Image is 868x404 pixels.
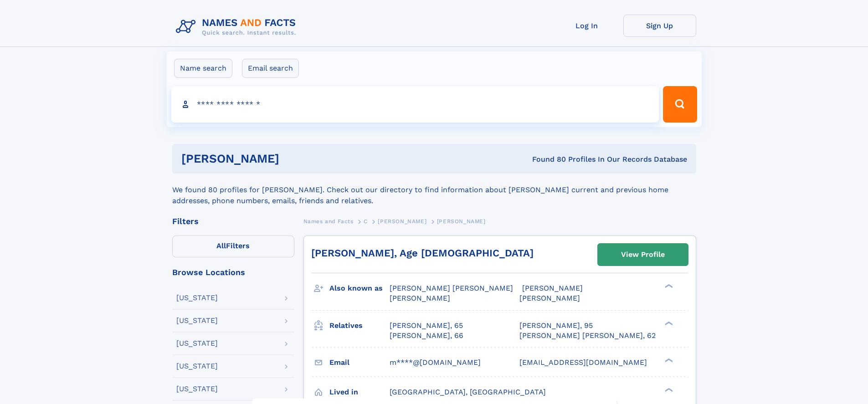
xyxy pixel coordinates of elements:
h1: [PERSON_NAME] [181,153,406,164]
a: View Profile [598,244,688,266]
div: View Profile [621,244,665,265]
button: Search Button [663,86,697,123]
h3: Email [329,355,390,370]
div: ❯ [663,283,673,289]
label: Name search [174,59,232,78]
div: Browse Locations [172,268,294,276]
div: Found 80 Profiles In Our Records Database [406,154,687,164]
div: [US_STATE] [176,340,218,347]
input: search input [171,86,659,123]
label: Email search [242,59,299,78]
span: [EMAIL_ADDRESS][DOMAIN_NAME] [519,358,647,367]
div: ❯ [663,357,673,363]
span: [GEOGRAPHIC_DATA], [GEOGRAPHIC_DATA] [390,388,546,396]
a: [PERSON_NAME], 65 [390,321,463,331]
img: Logo Names and Facts [172,15,303,39]
a: [PERSON_NAME] [PERSON_NAME], 62 [519,331,656,341]
a: C [364,215,368,227]
h3: Also known as [329,281,390,296]
span: [PERSON_NAME] [390,294,450,302]
div: [US_STATE] [176,294,218,302]
div: [US_STATE] [176,385,218,393]
span: C [364,218,368,225]
span: [PERSON_NAME] [437,218,486,225]
div: ❯ [663,387,673,393]
div: [US_STATE] [176,363,218,370]
h3: Lived in [329,384,390,400]
a: [PERSON_NAME], 95 [519,321,593,331]
span: [PERSON_NAME] [519,294,580,302]
label: Filters [172,235,294,257]
h3: Relatives [329,318,390,333]
a: Names and Facts [303,215,354,227]
div: ❯ [663,320,673,326]
span: [PERSON_NAME] [378,218,426,225]
div: We found 80 profiles for [PERSON_NAME]. Check out our directory to find information about [PERSON... [172,174,696,206]
a: [PERSON_NAME] [378,215,426,227]
a: Sign Up [623,15,696,37]
span: [PERSON_NAME] [PERSON_NAME] [390,284,513,292]
span: All [216,241,226,250]
span: [PERSON_NAME] [522,284,583,292]
a: Log In [550,15,623,37]
a: [PERSON_NAME], Age [DEMOGRAPHIC_DATA] [311,247,534,259]
div: [US_STATE] [176,317,218,324]
div: Filters [172,217,294,225]
a: [PERSON_NAME], 66 [390,331,463,341]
